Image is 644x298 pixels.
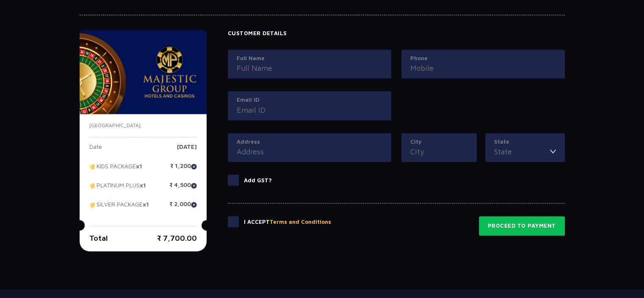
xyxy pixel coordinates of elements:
[237,62,382,74] input: Full Name
[244,218,331,226] p: I Accept
[89,232,108,244] p: Total
[410,62,556,74] input: Mobile
[169,201,197,214] p: ₹ 2,000
[89,122,197,129] p: [GEOGRAPHIC_DATA]
[89,163,97,170] img: tikcet
[270,218,331,226] button: Terms and Conditions
[479,216,565,236] button: Proceed to Payment
[80,30,207,114] img: majesticPride-banner
[89,201,149,214] p: SILVER PACKAGE
[410,146,468,157] input: City
[494,146,550,157] input: State
[89,182,97,189] img: tikcet
[410,54,556,63] label: Phone
[89,201,97,209] img: tikcet
[237,104,382,116] input: Email ID
[140,181,146,189] strong: x1
[494,138,556,146] label: State
[143,201,149,208] strong: x1
[237,54,382,63] label: Full Name
[89,163,142,175] p: KIDS PACKAGE
[237,146,382,157] input: Address
[169,182,197,195] p: ₹ 4,500
[157,232,197,244] p: ₹ 7,700.00
[237,138,382,146] label: Address
[177,144,197,156] p: [DATE]
[244,176,272,185] p: Add GST?
[550,146,556,157] img: toggler icon
[170,163,197,175] p: ₹ 1,200
[136,162,142,170] strong: x1
[89,182,146,195] p: PLATINUM PLUS
[410,138,468,146] label: City
[237,96,382,104] label: Email ID
[89,144,102,156] p: Date
[228,30,565,37] h4: Customer Details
